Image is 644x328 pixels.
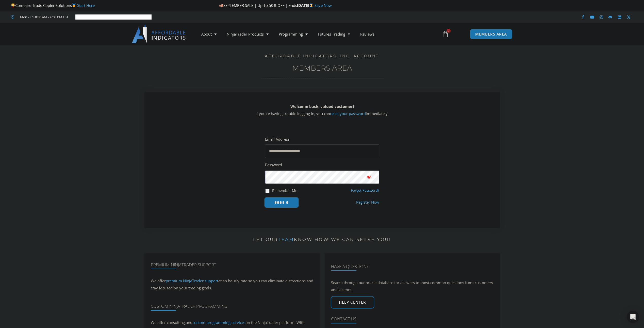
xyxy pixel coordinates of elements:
[151,262,313,267] h4: Premium NinjaTrader Support
[151,320,245,325] span: We offer consulting and
[355,28,379,40] a: Reviews
[475,32,507,36] span: MEMBERS AREA
[331,296,374,308] a: Help center
[132,25,186,43] img: LogoAI | Affordable Indicators – NinjaTrader
[339,300,366,304] span: Help center
[72,4,76,7] img: 🥇
[274,28,313,40] a: Programming
[265,161,282,169] label: Password
[192,320,245,325] a: custom programming services
[166,278,218,283] a: premium NinjaTrader support
[77,3,95,8] a: Start Here
[356,199,379,206] a: Register Now
[219,4,223,7] img: 🍂
[196,28,222,40] a: About
[265,136,290,143] label: Email Address
[627,311,639,323] div: Open Intercom Messenger
[290,104,354,109] strong: Welcome back, valued customer!
[144,236,500,244] p: Let our know how we can serve you!
[470,29,512,39] a: MEMBERS AREA
[151,278,313,290] span: at an hourly rate so you can eliminate distractions and stay focused on your trading goals.
[151,304,313,309] h4: Custom NinjaTrader Programming
[19,14,68,20] span: Mon - Fri: 8:00 AM – 6:00 PM EST
[278,237,294,242] a: team
[272,188,297,193] label: Remember Me
[297,3,315,8] strong: [DATE]
[219,3,297,8] span: SEPTEMBER SALE | Up To 50% OFF | Ends
[11,3,95,8] span: Compare Trade Copier Solutions
[292,64,352,72] a: Members Area
[196,28,436,40] nav: Menu
[351,188,379,193] a: Forgot Password?
[331,264,493,269] h4: Have A Question?
[75,14,152,20] iframe: Customer reviews powered by Trustpilot
[153,103,491,117] p: If you’re having trouble logging in, you can immediately.
[151,278,166,283] span: We offer
[313,28,355,40] a: Futures Trading
[222,28,274,40] a: NinjaTrader Products
[309,4,313,7] img: ⌛
[330,111,366,116] a: reset your password
[331,316,493,321] h4: Contact Us
[11,4,15,7] img: 🏆
[331,279,493,293] p: Search through our article database for answers to most common questions from customers and visit...
[265,54,379,58] a: Affordable Indicators, Inc. Account
[434,27,456,41] a: 0
[447,29,451,33] span: 0
[315,3,332,8] a: Save Now
[359,170,379,184] button: Show password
